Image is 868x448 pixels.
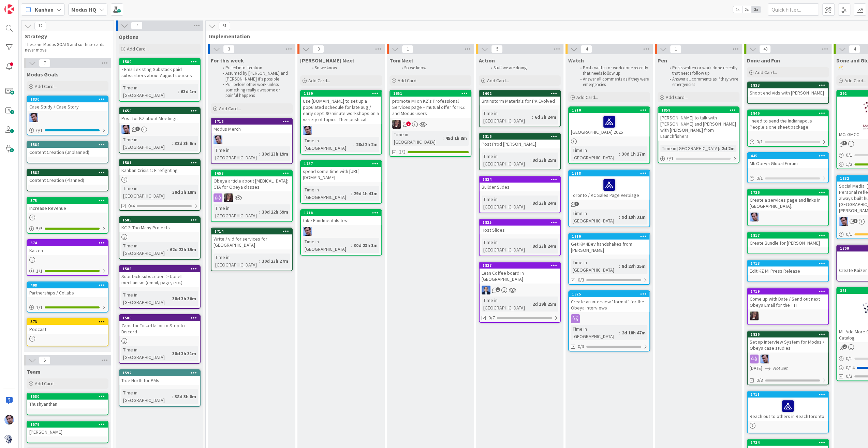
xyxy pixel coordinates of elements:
div: 1737 [304,161,381,166]
div: 375 [30,198,108,203]
a: 1716Modus MerchJBTime in [GEOGRAPHIC_DATA]:30d 23h 19m [211,118,293,164]
div: 1581 [119,160,200,166]
div: 1736 [751,190,828,195]
div: 1817 [748,232,828,239]
div: Time in [GEOGRAPHIC_DATA] [482,110,532,125]
div: Increase Revenue [27,204,108,213]
span: 1 / 1 [36,304,43,311]
a: 1825Create an interview "format" for the Obeya interviewsTime in [GEOGRAPHIC_DATA]:2d 18h 47m0/3 [568,290,650,351]
span: 1 / 2 [846,161,852,168]
div: 1716 [215,119,292,124]
a: 1737spend some time with [URL][DOMAIN_NAME]Time in [GEOGRAPHIC_DATA]:29d 1h 41m [300,160,382,204]
div: Lean Coffee board in [GEOGRAPHIC_DATA] [480,269,560,284]
div: Time in [GEOGRAPHIC_DATA] [121,185,170,200]
div: 1818 [569,170,649,176]
a: 1739Use [DOMAIN_NAME] to set up a populated schedule for late aug / early sept. 90 minute worksho... [300,90,382,155]
div: 1713 [751,261,828,266]
div: 1713 [748,260,828,266]
div: Write / vid for services for [GEOGRAPHIC_DATA] [211,234,292,249]
div: JB [119,125,200,134]
div: 5/5 [27,225,108,233]
div: 2d 19h 25m [531,300,558,308]
div: 1819 [569,233,649,240]
a: 375Increase Revenue5/5 [27,197,108,234]
div: Brainstorm Materials for PK Evolved [480,97,560,105]
div: Partnerships / Collabs [27,288,108,297]
div: 375Increase Revenue [27,198,108,213]
div: 1859 [658,107,739,113]
div: 29d 1h 41m [352,190,379,197]
span: Add Card... [576,94,598,100]
div: 1834 [480,176,560,183]
div: 1602Brainstorm Materials for PK Evolved [480,90,560,105]
div: 1835 [483,220,560,225]
div: 30d 1h 27m [620,150,647,158]
div: 1837 [483,263,560,268]
span: : [353,141,354,148]
div: 1736 [748,189,828,196]
div: 1817Create Bundle for [PERSON_NAME] [748,232,828,247]
div: 1650 [122,109,200,113]
div: Time in [GEOGRAPHIC_DATA] [482,196,530,211]
span: 0/3 [578,276,584,284]
div: TD [211,193,292,202]
a: 1582Content Creation (Planned) [27,169,108,191]
div: 374 [27,240,108,246]
div: 8d 23h 24m [531,199,558,207]
div: 30d 23h 27m [260,257,290,265]
a: 1713Edit KZ MI Press Release [747,260,829,282]
img: TD [224,193,233,202]
div: 1739 [304,91,381,96]
img: JB [303,126,312,135]
div: 374 [30,241,108,245]
div: [PERSON_NAME] to talk with [PERSON_NAME] and [PERSON_NAME] with [PERSON_NAME] from Launchfishers [658,113,739,141]
span: Add Card... [755,69,777,75]
div: 1602 [483,91,560,96]
div: 445 [748,153,828,159]
span: : [530,300,531,308]
span: : [170,188,171,196]
img: JB [214,135,222,144]
a: 1658Obeya article about [MEDICAL_DATA]; CTA for Obeya classesTDTime in [GEOGRAPHIC_DATA]:30d 22h 59m [211,170,293,222]
div: 1859 [661,108,739,113]
div: 1817 [751,233,828,238]
div: Come up with Date / Send out next Obeya Email for the TTT [748,294,828,309]
div: 408 [30,283,108,288]
a: 1585KC 2: Too Many ProjectsTime in [GEOGRAPHIC_DATA]:62d 23h 19m [119,216,201,260]
div: 1584 [30,142,108,147]
span: : [351,242,352,249]
div: 1602 [480,90,560,97]
div: Time in [GEOGRAPHIC_DATA] [571,259,619,274]
div: 1825 [569,291,649,297]
div: 1819Get KM4Dev handshakes from [PERSON_NAME] [569,233,649,255]
div: 1816 [483,134,560,139]
div: promote MI on KZ's Professional Services page + mutual offer for KZ and Modus users [390,97,471,118]
span: Add Card... [487,77,509,84]
div: 1714Write / vid for services for [GEOGRAPHIC_DATA] [211,228,292,249]
div: 1710[GEOGRAPHIC_DATA] 2025 [569,107,649,136]
a: 1817Create Bundle for [PERSON_NAME] [747,232,829,254]
img: TD [750,312,759,320]
div: 1718 [301,210,381,216]
div: 28d 2h 2m [354,141,379,148]
div: 1581 [122,160,200,165]
div: 1714 [211,228,292,234]
span: 0 / 1 [846,151,852,159]
div: Obeya article about [MEDICAL_DATA]; CTA for Obeya classes [211,176,292,191]
div: 1719Come up with Date / Send out next Obeya Email for the TTT [748,288,828,309]
a: 1718take Fundmentals testJBTime in [GEOGRAPHIC_DATA]:30d 23h 1m [300,209,382,256]
div: 8d 23h 24m [531,242,558,250]
div: 1834Builder Slides [480,176,560,191]
div: Time in [GEOGRAPHIC_DATA] [303,186,351,201]
span: : [532,113,533,121]
span: Add Card... [844,77,866,84]
a: 1819Get KM4Dev handshakes from [PERSON_NAME]Time in [GEOGRAPHIC_DATA]:8d 23h 25m0/3 [568,233,650,285]
div: take Fundmentals test [301,216,381,225]
span: Add Card... [127,46,149,52]
div: TD [748,312,828,320]
div: 1736Create a services page and links in [GEOGRAPHIC_DATA]. [748,189,828,211]
a: 1816Post Prod [PERSON_NAME]Time in [GEOGRAPHIC_DATA]:8d 23h 25m [479,133,561,170]
div: Builder Slides [480,183,560,191]
a: 1846I need to send the Indianapolis People a one sheet package0/1 [747,110,829,147]
div: 62d 23h 19m [168,246,198,253]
